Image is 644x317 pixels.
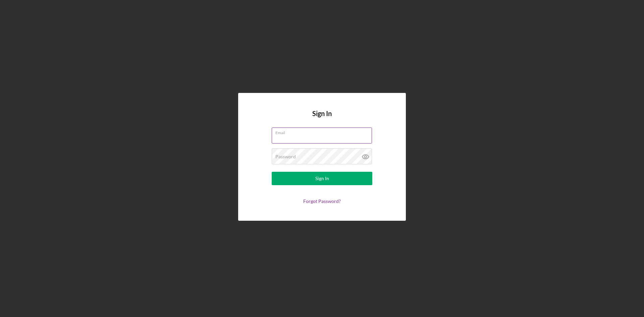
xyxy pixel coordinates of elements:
div: Sign In [315,172,329,185]
a: Forgot Password? [303,198,341,204]
h4: Sign In [312,110,332,127]
label: Password [275,154,296,159]
label: Email [275,128,372,135]
button: Sign In [272,172,372,185]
